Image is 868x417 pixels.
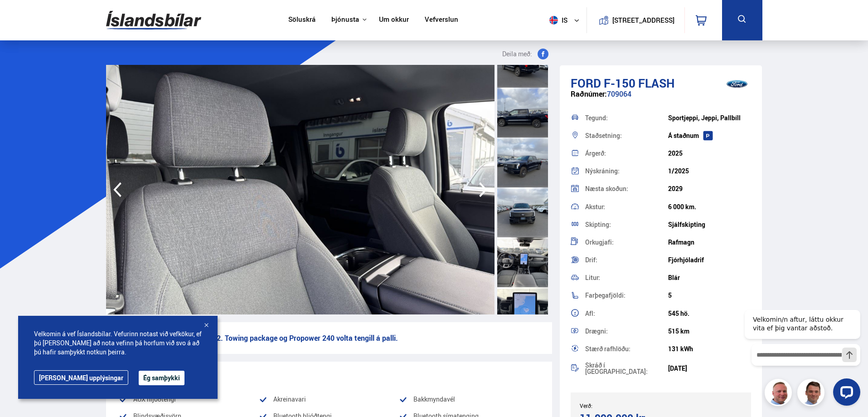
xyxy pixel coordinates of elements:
[616,16,671,24] button: [STREET_ADDRESS]
[546,7,587,34] button: is
[331,15,359,24] button: Þjónusta
[604,75,674,91] span: F-150 FLASH
[106,65,495,314] img: 3707168.jpeg
[585,115,668,121] div: Tegund:
[585,310,668,317] div: Afl:
[502,49,532,59] span: Deila með:
[737,293,864,413] iframe: LiveChat chat widget
[585,292,668,299] div: Farþegafjöldi:
[668,256,751,264] div: Fjórhjóladrif
[585,168,668,174] div: Nýskráning:
[119,394,259,405] li: AUX hljóðtengi
[585,221,668,228] div: Skipting:
[549,16,558,25] img: svg+xml;base64,PHN2ZyB4bWxucz0iaHR0cDovL3d3dy53My5vcmcvMjAwMC9zdmciIHdpZHRoPSI1MTIiIGhlaWdodD0iNT...
[106,322,552,354] p: Búið að breyta úr CCS1 í CCS2. Towing package og Propower 240 volta tengill á palli.
[585,362,668,375] div: Skráð í [GEOGRAPHIC_DATA]:
[585,204,668,210] div: Akstur:
[499,49,552,59] button: Deila með:
[288,15,315,25] a: Söluskrá
[571,89,607,99] span: Raðnúmer:
[546,16,568,25] span: is
[425,15,458,25] a: Vefverslun
[34,329,202,357] span: Velkomin á vef Íslandsbílar. Vefurinn notast við vefkökur, ef þú [PERSON_NAME] að nota vefinn þá ...
[571,90,752,108] div: 709064
[668,203,751,211] div: 6 000 km.
[259,394,399,405] li: Akreinavari
[585,346,668,352] div: Stærð rafhlöðu:
[585,239,668,245] div: Orkugjafi:
[719,70,755,98] img: brand logo
[668,292,751,299] div: 5
[668,132,751,139] div: Á staðnum
[580,402,661,409] div: Verð:
[668,221,751,228] div: Sjálfskipting
[119,369,539,383] div: Vinsæll búnaður
[668,310,751,317] div: 545 hö.
[571,75,601,91] span: Ford
[379,15,409,25] a: Um okkur
[668,274,751,281] div: Blár
[592,7,679,33] a: [STREET_ADDRESS]
[585,132,668,139] div: Staðsetning:
[585,275,668,281] div: Litur:
[668,239,751,246] div: Rafmagn
[106,5,201,35] img: G0Ugv5HjCgRt.svg
[668,114,751,122] div: Sportjeppi, Jeppi, Pallbíll
[668,150,751,157] div: 2025
[668,185,751,192] div: 2029
[668,328,751,335] div: 515 km
[585,186,668,192] div: Næsta skoðun:
[668,167,751,175] div: 1/2025
[585,257,668,263] div: Drif:
[668,365,751,372] div: [DATE]
[34,370,128,385] a: [PERSON_NAME] upplýsingar
[139,371,184,385] button: Ég samþykki
[585,150,668,157] div: Árgerð:
[585,328,668,334] div: Drægni:
[399,394,539,405] li: Bakkmyndavél
[668,345,751,353] div: 131 kWh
